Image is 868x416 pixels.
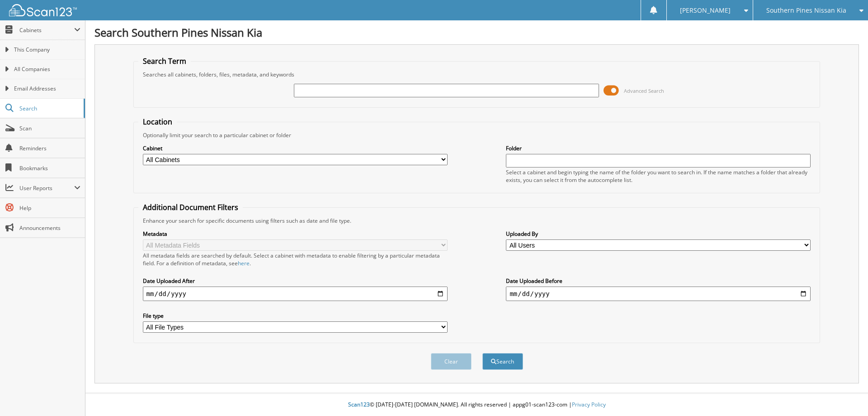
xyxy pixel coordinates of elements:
span: Southern Pines Nissan Kia [766,8,846,13]
span: Scan [19,124,80,132]
legend: Additional Document Filters [138,202,243,212]
span: Search [19,105,79,112]
label: Date Uploaded Before [506,277,811,285]
button: Clear [431,353,472,370]
span: User Reports [19,184,74,192]
div: All metadata fields are searched by default. Select a cabinet with metadata to enable filtering b... [143,252,448,267]
input: start [143,287,448,301]
a: Privacy Policy [572,401,606,408]
div: Enhance your search for specific documents using filters such as date and file type. [138,217,816,225]
span: [PERSON_NAME] [680,8,731,13]
label: Folder [506,144,811,152]
input: end [506,287,811,301]
span: Bookmarks [19,164,80,172]
img: scan123-logo-white.svg [9,4,77,16]
button: Search [482,353,523,370]
legend: Location [138,117,177,127]
label: File type [143,312,448,320]
div: © [DATE]-[DATE] [DOMAIN_NAME]. All rights reserved | appg01-scan123-com | [85,394,868,416]
label: Uploaded By [506,230,811,238]
span: Scan123 [348,401,370,408]
a: here [238,259,250,267]
label: Date Uploaded After [143,277,448,285]
div: Select a cabinet and begin typing the name of the folder you want to search in. If the name match... [506,168,811,184]
span: Announcements [19,224,80,232]
div: Searches all cabinets, folders, files, metadata, and keywords [138,71,816,78]
span: Email Addresses [14,85,80,93]
span: Help [19,204,80,212]
span: Reminders [19,144,80,152]
div: Optionally limit your search to a particular cabinet or folder [138,131,816,139]
span: This Company [14,46,80,54]
label: Cabinet [143,144,448,152]
label: Metadata [143,230,448,238]
h1: Search Southern Pines Nissan Kia [94,25,859,40]
span: Advanced Search [624,87,664,94]
span: All Companies [14,65,80,73]
span: Cabinets [19,26,74,34]
iframe: Chat Widget [823,373,868,416]
legend: Search Term [138,56,191,66]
